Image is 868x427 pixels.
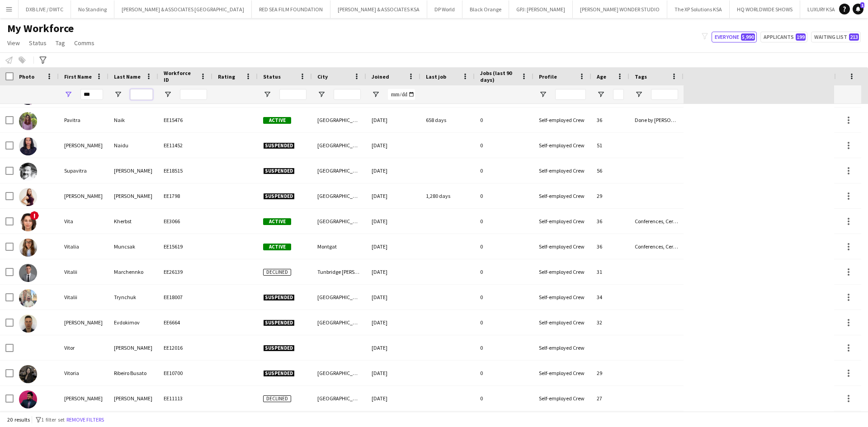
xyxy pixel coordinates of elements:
div: EE11113 [158,386,212,411]
div: [PERSON_NAME] [59,310,108,335]
div: [PERSON_NAME] [59,183,108,208]
span: Photo [19,73,34,80]
div: Self-employed Crew [533,209,591,234]
span: 213 [849,33,859,41]
div: EE1798 [158,183,212,208]
input: Joined Filter Input [388,89,415,100]
input: Last Name Filter Input [130,89,153,100]
button: Waiting list213 [811,32,861,42]
button: Open Filter Menu [114,90,122,99]
div: Naidu [108,133,158,158]
div: 0 [475,158,533,183]
div: EE12016 [158,335,212,360]
input: Age Filter Input [613,89,624,100]
div: EE15619 [158,234,212,259]
div: Ribeiro Busato [108,361,158,385]
div: Self-employed Crew [533,133,591,158]
div: [DATE] [366,158,420,183]
span: Last job [426,73,446,80]
div: [PERSON_NAME] [59,133,108,158]
span: Status [263,73,281,80]
img: Vitaliy Evdokimov [19,314,37,333]
app-action-btn: Advanced filters [38,55,48,66]
div: Self-employed Crew [533,285,591,310]
div: [DATE] [366,133,420,158]
span: Suspended [263,319,295,326]
div: 27 [591,386,629,411]
div: 0 [475,335,533,360]
span: Suspended [263,142,295,149]
div: Vitalii [59,259,108,284]
span: Suspended [263,193,295,200]
button: DXB LIVE / DWTC [19,0,71,18]
div: Tunbridge [PERSON_NAME] [312,259,366,284]
div: Self-employed Crew [533,361,591,385]
div: 0 [475,386,533,411]
a: Status [25,37,50,49]
span: 5,990 [741,33,755,41]
img: Vitalia Muncsak [19,239,37,257]
span: Workforce ID [164,70,196,83]
span: Joined [372,73,389,80]
div: EE18515 [158,158,212,183]
div: [GEOGRAPHIC_DATA] [312,386,366,411]
button: Open Filter Menu [64,90,72,99]
div: 0 [475,133,533,158]
input: Workforce ID Filter Input [180,89,207,100]
div: [GEOGRAPHIC_DATA] [312,310,366,335]
div: [DATE] [366,234,420,259]
div: Self-employed Crew [533,183,591,208]
div: 31 [591,259,629,284]
div: [GEOGRAPHIC_DATA] [312,209,366,234]
div: Naik [108,108,158,132]
span: Suspended [263,345,295,352]
button: Open Filter Menu [635,90,643,99]
input: Status Filter Input [279,89,307,100]
div: 0 [475,285,533,310]
div: Muncsak [108,234,158,259]
div: 0 [475,310,533,335]
div: EE15476 [158,108,212,132]
div: EE26139 [158,259,212,284]
button: LUXURY KSA [800,0,843,18]
button: Open Filter Menu [263,90,271,99]
div: [DATE] [366,310,420,335]
div: 36 [591,234,629,259]
div: 0 [475,259,533,284]
span: First Name [64,73,92,80]
span: Active [263,117,291,124]
button: Black Orange [462,0,509,18]
div: [DATE] [366,285,420,310]
div: 0 [475,209,533,234]
div: [GEOGRAPHIC_DATA] [312,285,366,310]
div: [GEOGRAPHIC_DATA] [312,183,366,208]
div: Conferences, Ceremonies & Exhibitions, Done By Ahmed, Hospitality & Guest Relations, Live Shows &... [629,209,684,234]
div: Self-employed Crew [533,108,591,132]
div: [PERSON_NAME] [59,386,108,411]
div: [GEOGRAPHIC_DATA] [312,108,366,132]
img: Vitoria Ribeiro Busato [19,365,37,383]
button: No Standing [71,0,114,18]
span: ! [30,211,39,220]
div: Vita [59,209,108,234]
button: RED SEA FILM FOUNDATION [252,0,330,18]
span: Suspended [263,168,295,174]
div: Done by [PERSON_NAME], Film Production, Operations [629,108,684,132]
span: Last Name [114,73,141,80]
div: [GEOGRAPHIC_DATA] [312,361,366,385]
div: [DATE] [366,361,420,385]
div: Evdokimov [108,310,158,335]
span: 199 [796,33,806,41]
span: Tags [635,73,647,80]
button: [PERSON_NAME] WONDER STUDIO [573,0,667,18]
div: [DATE] [366,183,420,208]
img: Savitha Naidu [19,137,37,155]
div: 36 [591,108,629,132]
div: Trynchuk [108,285,158,310]
div: [PERSON_NAME] [108,183,158,208]
button: Open Filter Menu [539,90,547,99]
img: Vittesh William [19,390,37,408]
span: Tag [56,39,65,47]
button: Remove filters [65,415,106,425]
div: 658 days [420,108,475,132]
